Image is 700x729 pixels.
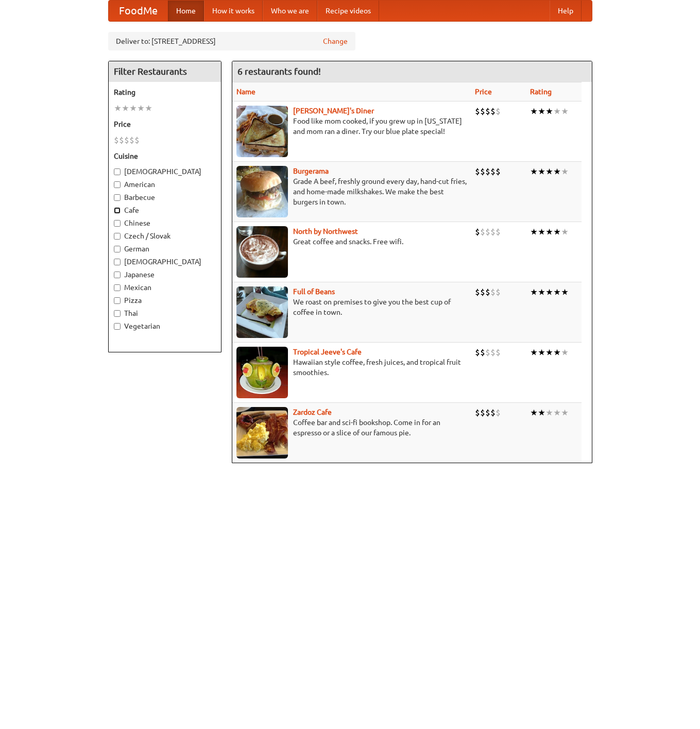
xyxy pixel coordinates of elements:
[114,310,121,317] input: Thai
[109,61,221,82] h4: Filter Restaurants
[323,36,348,46] a: Change
[480,166,485,177] li: $
[114,220,121,227] input: Chinese
[122,103,129,114] li: ★
[114,233,121,240] input: Czech / Slovak
[553,166,561,177] li: ★
[475,226,480,238] li: $
[114,166,216,177] label: [DEMOGRAPHIC_DATA]
[480,226,485,238] li: $
[475,347,480,358] li: $
[485,407,490,418] li: $
[236,407,288,459] img: zardoz.jpg
[545,286,553,298] li: ★
[114,282,216,293] label: Mexican
[538,286,545,298] li: ★
[550,1,582,21] a: Help
[485,347,490,358] li: $
[114,205,216,215] label: Cafe
[236,417,467,438] p: Coffee bar and sci-fi bookshop. Come in for an espresso or a slice of our famous pie.
[119,134,124,146] li: $
[114,284,121,291] input: Mexican
[490,166,496,177] li: $
[561,347,569,358] li: ★
[236,357,467,378] p: Hawaiian style coffee, fresh juices, and tropical fruit smoothies.
[236,88,255,96] a: Name
[530,166,538,177] li: ★
[114,87,216,97] h5: Rating
[293,107,374,115] a: [PERSON_NAME]'s Diner
[475,407,480,418] li: $
[561,226,569,238] li: ★
[236,176,467,207] p: Grade A beef, freshly ground every day, hand-cut fries, and home-made milkshakes. We make the bes...
[114,259,121,265] input: [DEMOGRAPHIC_DATA]
[114,246,121,252] input: German
[114,134,119,146] li: $
[561,106,569,117] li: ★
[114,194,121,201] input: Barbecue
[496,106,501,117] li: $
[485,166,490,177] li: $
[553,106,561,117] li: ★
[530,226,538,238] li: ★
[545,226,553,238] li: ★
[480,347,485,358] li: $
[538,226,545,238] li: ★
[236,286,288,338] img: beans.jpg
[114,269,216,280] label: Japanese
[114,297,121,304] input: Pizza
[490,347,496,358] li: $
[204,1,263,21] a: How it works
[114,272,121,278] input: Japanese
[114,192,216,202] label: Barbecue
[545,166,553,177] li: ★
[538,106,545,117] li: ★
[480,106,485,117] li: $
[236,166,288,217] img: burgerama.jpg
[236,347,288,398] img: jeeves.jpg
[114,179,216,190] label: American
[538,347,545,358] li: ★
[530,286,538,298] li: ★
[545,347,553,358] li: ★
[129,134,134,146] li: $
[485,106,490,117] li: $
[114,119,216,129] h5: Price
[114,321,216,331] label: Vegetarian
[114,323,121,330] input: Vegetarian
[480,286,485,298] li: $
[109,1,168,21] a: FoodMe
[553,226,561,238] li: ★
[317,1,379,21] a: Recipe videos
[530,407,538,418] li: ★
[545,407,553,418] li: ★
[496,347,501,358] li: $
[114,295,216,306] label: Pizza
[496,226,501,238] li: $
[561,166,569,177] li: ★
[293,348,362,356] a: Tropical Jeeve's Cafe
[137,103,145,114] li: ★
[236,297,467,317] p: We roast on premises to give you the best cup of coffee in town.
[496,407,501,418] li: $
[538,166,545,177] li: ★
[237,66,321,76] ng-pluralize: 6 restaurants found!
[168,1,204,21] a: Home
[480,407,485,418] li: $
[236,116,467,137] p: Food like mom cooked, if you grew up in [US_STATE] and mom ran a diner. Try our blue plate special!
[475,106,480,117] li: $
[114,257,216,267] label: [DEMOGRAPHIC_DATA]
[114,308,216,318] label: Thai
[530,106,538,117] li: ★
[114,168,121,175] input: [DEMOGRAPHIC_DATA]
[114,151,216,161] h5: Cuisine
[561,407,569,418] li: ★
[236,226,288,278] img: north.jpg
[293,167,329,175] a: Burgerama
[236,236,467,247] p: Great coffee and snacks. Free wifi.
[293,287,335,296] a: Full of Beans
[490,286,496,298] li: $
[236,106,288,157] img: sallys.jpg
